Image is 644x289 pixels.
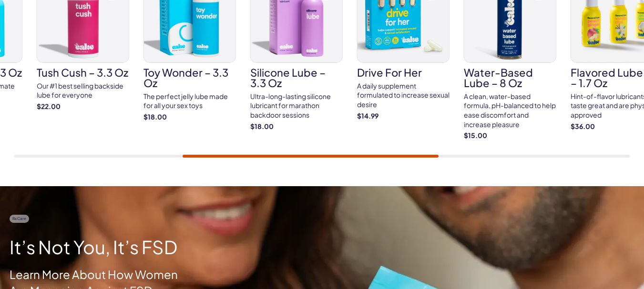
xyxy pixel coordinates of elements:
span: Rx Care [10,215,29,223]
h3: Tush Cush – 3.3 oz [37,67,129,78]
strong: $15.00 [464,131,556,140]
h3: Silicone Lube – 3.3 oz [250,67,343,88]
div: A daily supplement formulated to increase sexual desire [357,81,450,110]
div: Our #1 best selling backside lube for everyone [37,81,129,100]
h3: drive for her [357,67,450,78]
div: A clean, water-based formula, pH-balanced to help ease discomfort and increase pleasure [464,92,556,129]
strong: $18.00 [250,122,343,131]
h2: It’s Not You, It’s FSD [10,237,184,257]
strong: $22.00 [37,102,129,111]
div: Ultra-long-lasting silicone lubricant for marathon backdoor sessions [250,92,343,120]
strong: $18.00 [143,112,236,122]
strong: $14.99 [357,111,450,121]
div: The perfect jelly lube made for all your sex toys [143,92,236,110]
h3: Water-Based Lube – 8 oz [464,67,556,88]
h3: Toy Wonder – 3.3 oz [143,67,236,88]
